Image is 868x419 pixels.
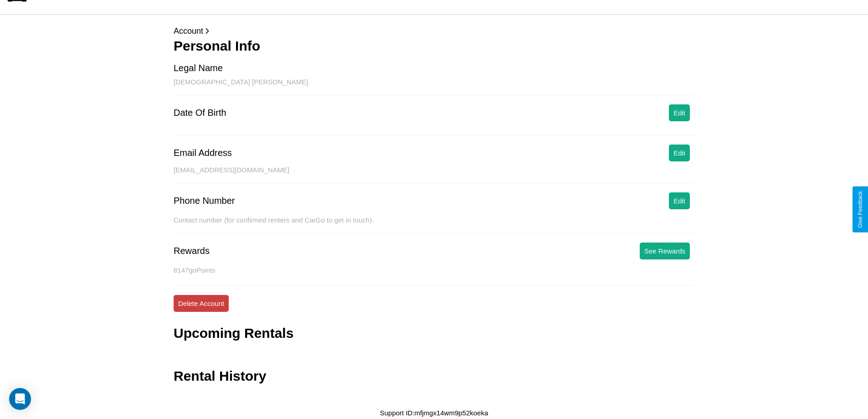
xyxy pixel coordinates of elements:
[174,246,210,256] div: Rewards
[174,264,694,276] p: 8147 goPoints
[174,196,235,206] div: Phone Number
[174,368,266,384] h3: Rental History
[174,216,694,233] div: Contact number (for confirmed renters and CarGo to get in touch).
[174,24,694,38] p: Account
[669,104,690,121] button: Edit
[174,326,293,341] h3: Upcoming Rentals
[9,388,31,410] div: Open Intercom Messenger
[174,38,694,54] h3: Personal Info
[640,243,690,259] button: See Rewards
[174,108,226,118] div: Date Of Birth
[857,191,863,228] div: Give Feedback
[669,145,690,161] button: Edit
[380,407,488,419] p: Support ID: mfjmgx14wm9p52koeka
[174,63,223,73] div: Legal Name
[669,192,690,209] button: Edit
[174,166,694,183] div: [EMAIL_ADDRESS][DOMAIN_NAME]
[174,148,232,158] div: Email Address
[174,295,229,312] button: Delete Account
[174,78,694,95] div: [DEMOGRAPHIC_DATA] [PERSON_NAME]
